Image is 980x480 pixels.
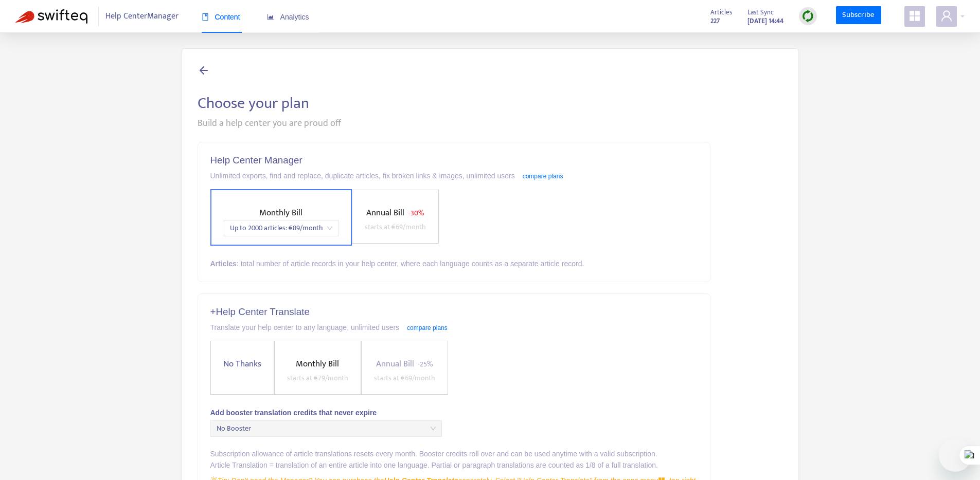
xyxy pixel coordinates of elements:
iframe: Button to launch messaging window [939,439,972,472]
div: Article Translation = translation of an entire article into one language. Partial or paragraph tr... [210,459,698,471]
div: : total number of article records in your help center, where each language counts as a separate a... [210,258,698,269]
div: Subscription allowance of article translations resets every month. Booster credits roll over and ... [210,448,698,459]
h5: + Help Center Translate [210,306,698,318]
img: Swifteq [15,9,87,24]
span: Up to 2000 articles : € 89 /month [230,220,332,236]
span: appstore [908,10,921,22]
span: - 30% [408,207,424,219]
span: user [940,10,953,22]
span: No Thanks [219,357,265,371]
span: Analytics [267,13,309,21]
img: sync.dc5367851b00ba804db3.png [801,10,814,23]
div: Build a help center you are proud off [198,117,783,131]
div: Add booster translation credits that never expire [210,407,698,418]
span: starts at € 79 /month [287,372,348,384]
strong: 227 [710,15,720,27]
span: No Booster [217,421,436,436]
span: Help Center Manager [105,7,179,26]
div: Translate your help center to any language, unlimited users [210,322,698,333]
strong: Articles [210,260,237,268]
a: compare plans [523,173,563,180]
span: starts at € 69 /month [365,221,426,233]
strong: [DATE] 14:44 [747,15,783,27]
span: Content [202,13,240,21]
h5: Help Center Manager [210,155,698,167]
span: Articles [710,7,732,18]
span: Annual Bill [366,206,404,220]
span: book [202,13,209,21]
span: Monthly Bill [259,206,302,220]
div: Unlimited exports, find and replace, duplicate articles, fix broken links & images, unlimited users [210,170,698,181]
span: Last Sync [747,7,774,18]
span: - 25% [418,358,433,370]
span: Monthly Bill [296,357,339,371]
span: area-chart [267,13,274,21]
span: Annual Bill [376,357,414,371]
a: Subscribe [836,6,881,25]
a: compare plans [407,324,448,331]
span: starts at € 69 /month [374,372,435,384]
h2: Choose your plan [198,94,783,113]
